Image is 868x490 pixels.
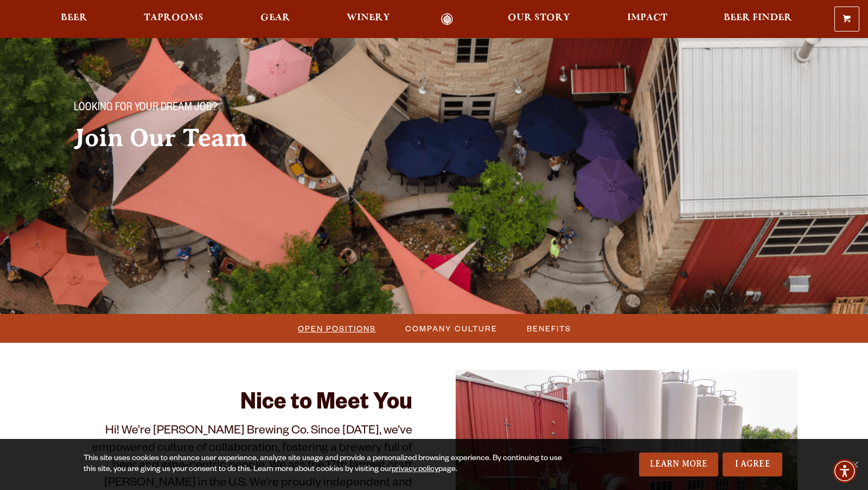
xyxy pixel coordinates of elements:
span: Open Positions [298,321,376,336]
a: Company Culture [399,321,503,336]
a: Gear [253,13,297,26]
span: Beer [61,14,87,22]
a: Beer Finder [717,13,799,26]
span: Company Culture [405,321,497,336]
h2: Nice to Meet You [71,392,412,418]
a: Winery [340,13,397,26]
span: Impact [627,14,667,22]
span: Gear [260,14,290,22]
a: Our Story [501,13,577,26]
a: Learn More [639,453,719,476]
a: Impact [620,13,674,26]
h2: Join Our Team [74,124,412,152]
span: Winery [347,14,390,22]
a: Open Positions [291,321,381,336]
span: Our Story [508,14,570,22]
span: Beer Finder [724,14,792,22]
a: Taprooms [137,13,210,26]
a: Beer [54,13,94,26]
a: Benefits [520,321,577,336]
div: Accessibility Menu [833,459,857,483]
a: I Agree [723,453,782,476]
div: This site uses cookies to enhance user experience, analyze site usage and provide a personalized ... [84,454,572,475]
span: Looking for your dream job? [74,102,217,116]
a: Odell Home [426,13,467,26]
a: privacy policy [392,466,438,474]
span: Benefits [527,321,571,336]
span: Taprooms [144,14,203,22]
